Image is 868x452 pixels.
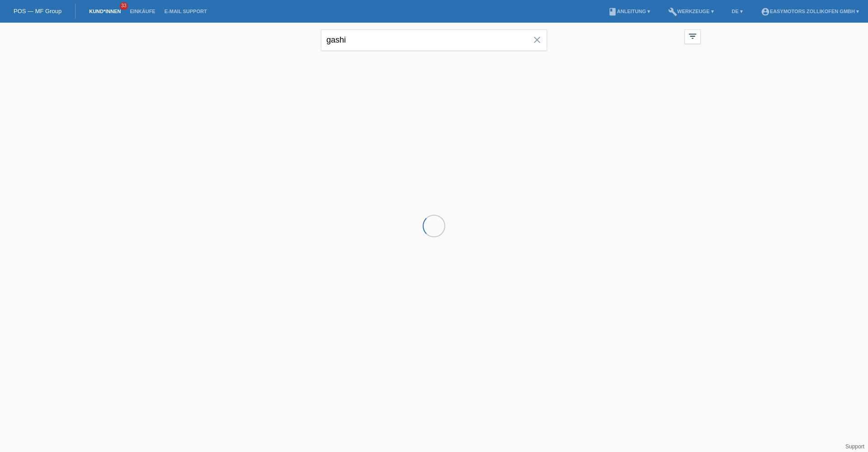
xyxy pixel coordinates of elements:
a: Einkäufe [125,9,160,14]
i: account_circle [761,7,770,16]
i: close [532,34,542,45]
a: bookAnleitung ▾ [604,9,655,14]
i: book [608,7,617,16]
a: buildWerkzeuge ▾ [664,9,718,14]
i: filter_list [688,31,698,41]
input: Suche... [321,29,547,51]
a: account_circleEasymotors Zollikofen GmbH ▾ [756,9,863,14]
i: build [668,7,677,16]
a: Kund*innen [85,9,125,14]
span: 33 [120,2,128,10]
a: Support [845,443,864,450]
a: E-Mail Support [160,9,212,14]
a: POS — MF Group [14,8,61,14]
a: DE ▾ [727,9,747,14]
